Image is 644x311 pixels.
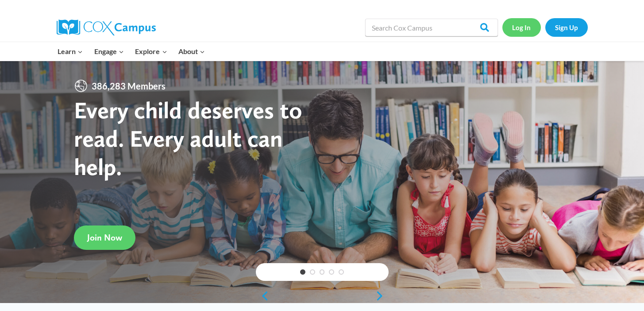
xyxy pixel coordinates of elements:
[52,42,211,61] nav: Primary Navigation
[365,19,498,36] input: Search Cox Campus
[74,96,302,180] strong: Every child deserves to read. Every adult can help.
[545,18,588,36] a: Sign Up
[173,42,211,61] button: Child menu of About
[87,232,122,243] span: Join Now
[329,269,334,275] a: 4
[502,18,588,36] nav: Secondary Navigation
[320,269,325,275] a: 3
[339,269,344,275] a: 5
[310,269,315,275] a: 2
[502,18,541,36] a: Log In
[130,42,173,61] button: Child menu of Explore
[256,287,389,305] div: content slider buttons
[375,291,389,301] a: next
[74,225,135,250] a: Join Now
[88,79,169,93] span: 386,283 Members
[89,42,130,61] button: Child menu of Engage
[52,42,89,61] button: Child menu of Learn
[256,291,269,301] a: previous
[300,269,305,275] a: 1
[57,19,156,35] img: Cox Campus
